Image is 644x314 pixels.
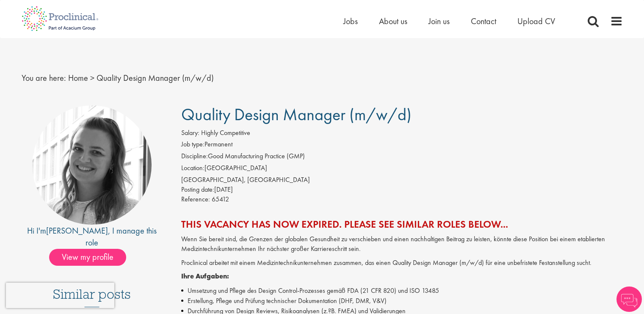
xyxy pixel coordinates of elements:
p: Proclinical arbeitet mit einem Medizintechnikunternehmen zusammen, das einen Quality Design Manag... [181,258,623,268]
span: Quality Design Manager (m/w/d) [181,104,412,125]
label: Job type: [181,140,205,149]
a: View my profile [49,251,135,262]
strong: Ihre Aufgaben: [181,272,229,281]
img: imeage of recruiter Jana Birli [32,105,152,225]
span: You are here: [22,72,66,83]
li: [GEOGRAPHIC_DATA] [181,163,623,175]
h2: This vacancy has now expired. Please see similar roles below... [181,219,623,230]
span: 65412 [212,195,229,204]
li: Good Manufacturing Practice (GMP) [181,151,623,163]
div: [GEOGRAPHIC_DATA], [GEOGRAPHIC_DATA] [181,175,623,185]
span: Highly Competitive [201,128,250,137]
a: About us [379,16,407,27]
li: Erstellung, Pflege und Prüfung technischer Dokumentation (DHF, DMR, V&V) [181,296,623,306]
label: Salary: [181,128,199,138]
div: [DATE] [181,185,623,195]
p: Wenn Sie bereit sind, die Grenzen der globalen Gesundheit zu verschieben und einen nachhaltigen B... [181,234,623,254]
div: Hi I'm , I manage this role [22,225,163,249]
a: Contact [471,16,496,27]
span: Posting date: [181,185,214,194]
img: Chatbot [616,286,642,312]
span: Quality Design Manager (m/w/d) [97,72,214,83]
span: View my profile [49,249,126,266]
a: Jobs [343,16,358,27]
li: Umsetzung und Pflege des Design Control-Prozesses gemäß FDA (21 CFR 820) und ISO 13485 [181,286,623,296]
label: Discipline: [181,151,208,161]
span: > [90,72,94,83]
li: Permanent [181,140,623,151]
label: Reference: [181,195,210,204]
iframe: reCAPTCHA [6,283,114,308]
a: Upload CV [517,16,555,27]
a: Join us [428,16,450,27]
a: breadcrumb link [68,72,88,83]
label: Location: [181,163,205,173]
a: [PERSON_NAME] [46,225,108,236]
